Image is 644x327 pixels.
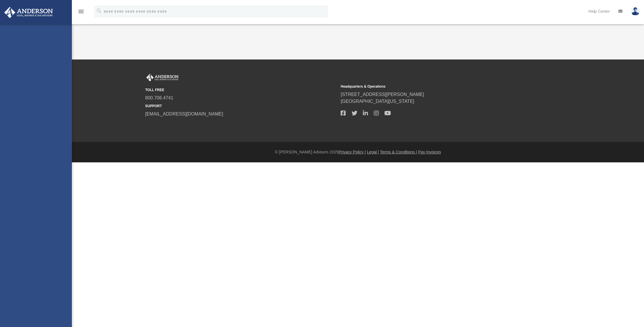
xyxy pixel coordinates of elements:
[631,7,640,16] img: User Pic
[341,99,414,104] a: [GEOGRAPHIC_DATA][US_STATE]
[78,8,85,15] i: menu
[367,150,379,154] a: Legal |
[96,8,102,14] i: search
[145,111,223,116] a: [EMAIL_ADDRESS][DOMAIN_NAME]
[380,150,417,154] a: Terms & Conditions |
[78,11,85,15] a: menu
[341,84,532,89] small: Headquarters & Operations
[339,150,366,154] a: Privacy Policy |
[341,92,424,97] a: [STREET_ADDRESS][PERSON_NAME]
[145,74,180,81] img: Anderson Advisors Platinum Portal
[145,103,337,109] small: SUPPORT
[145,95,173,100] a: 800.706.4741
[418,150,441,154] a: Pay Invoices
[72,149,644,155] div: © [PERSON_NAME] Advisors 2025
[145,87,337,93] small: TOLL FREE
[3,7,55,18] img: Anderson Advisors Platinum Portal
